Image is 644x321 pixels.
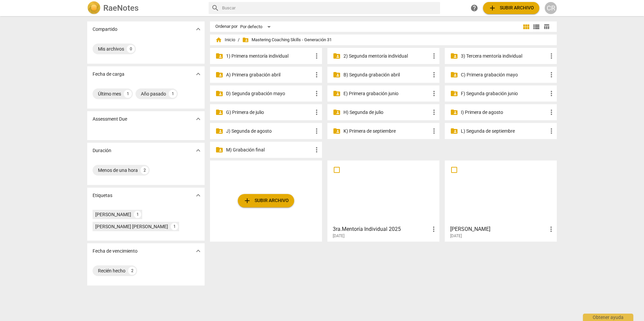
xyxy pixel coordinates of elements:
span: folder_shared [215,127,223,135]
span: more_vert [313,108,321,116]
button: Lista [531,22,541,32]
span: folder_shared [450,52,458,60]
p: Assessment Due [93,116,127,123]
span: more_vert [430,52,438,60]
div: Ordenar por [215,24,237,29]
span: folder_shared [215,52,223,60]
span: folder_shared [450,127,458,135]
div: 2 [128,267,136,275]
div: 0 [127,45,135,53]
div: 1 [169,90,177,98]
span: more_vert [547,71,555,79]
span: folder_shared [450,89,458,98]
span: expand_more [194,70,202,78]
div: Mis archivos [98,46,124,52]
span: [DATE] [333,233,344,239]
div: Menos de una hora [98,167,138,174]
div: Por defecto [240,21,273,32]
span: more_vert [313,52,321,60]
span: help [470,4,478,12]
span: expand_more [194,25,202,33]
span: more_vert [313,89,321,98]
span: expand_more [194,115,202,123]
span: table_chart [543,23,550,30]
p: Duración [93,147,111,154]
button: Mostrar más [193,24,203,34]
button: CR [545,2,557,14]
p: J) Segunda de agosto [226,128,313,135]
span: more_vert [430,89,438,98]
p: 1) Primera mentoría individual [226,53,313,60]
span: more_vert [430,127,438,135]
h3: 3ra.Mentoría Individual 2025 [333,225,430,233]
p: 2) Segunda mentoría individual [343,53,430,60]
p: 3) Tercera mentoría individual [461,53,547,60]
div: Obtener ayuda [583,314,633,321]
span: Inicio [215,37,235,43]
p: Etiquetas [93,192,112,199]
span: folder_shared [333,71,341,79]
span: more_vert [547,127,555,135]
span: search [211,4,219,12]
span: folder_shared [242,37,249,43]
h3: Isa-Claudia [450,225,547,233]
div: 2 [141,166,149,174]
button: Mostrar más [193,190,203,200]
span: folder_shared [333,89,341,98]
p: E) Primera grabación junio [343,90,430,97]
button: Cuadrícula [521,22,531,32]
button: Subir [238,194,294,207]
span: folder_shared [215,146,223,154]
div: 1 [171,223,178,230]
span: folder_shared [450,71,458,79]
span: more_vert [313,146,321,154]
span: more_vert [547,108,555,116]
p: C) Primera grabación mayo [461,71,547,78]
span: more_vert [547,52,555,60]
button: Subir [483,2,539,14]
span: view_list [532,23,540,31]
p: Fecha de carga [93,71,124,78]
div: Recién hecho [98,267,125,274]
div: [PERSON_NAME] [PERSON_NAME] [95,223,168,230]
span: / [238,38,239,43]
h2: RaeNotes [103,3,139,13]
span: expand_more [194,146,202,154]
span: more_vert [430,71,438,79]
a: LogoRaeNotes [87,1,203,15]
p: I) Primera de agosto [461,109,547,116]
span: add [243,197,251,205]
a: Obtener ayuda [468,2,480,14]
div: 1 [124,90,132,98]
div: Año pasado [141,90,166,97]
span: add [488,4,496,12]
span: Subir archivo [488,4,534,12]
span: expand_more [194,191,202,199]
span: home [215,37,222,43]
div: Último mes [98,90,121,97]
span: folder_shared [215,71,223,79]
span: folder_shared [333,127,341,135]
span: more_vert [313,127,321,135]
img: Logo [87,1,101,15]
p: M) Grabación final [226,146,313,153]
button: Mostrar más [193,114,203,124]
p: G) Primera de julio [226,109,313,116]
span: view_module [522,23,530,31]
span: folder_shared [215,108,223,116]
span: folder_shared [333,108,341,116]
button: Mostrar más [193,69,203,79]
input: Buscar [222,3,437,13]
button: Mostrar más [193,246,203,256]
span: more_vert [430,225,438,233]
p: H) Segunda de julio [343,109,430,116]
div: [PERSON_NAME] [95,211,131,218]
span: expand_more [194,247,202,255]
span: more_vert [430,108,438,116]
span: more_vert [547,89,555,98]
p: K) Primera de septiembre [343,128,430,135]
button: Tabla [541,22,551,32]
span: Mastering Coaching Skills - Generación 31 [242,37,332,43]
span: Subir archivo [243,197,289,205]
p: A) Primera grabación abril [226,71,313,78]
